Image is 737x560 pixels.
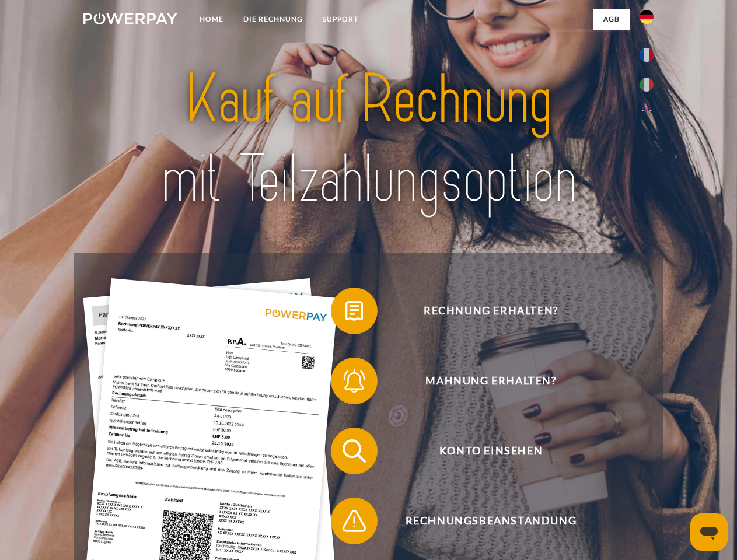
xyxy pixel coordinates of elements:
[313,9,368,30] a: SUPPORT
[640,48,654,62] img: fr
[340,366,369,395] img: qb_bell.svg
[690,513,728,551] iframe: Schaltfläche zum Öffnen des Messaging-Fensters
[348,358,634,404] span: Mahnung erhalten?
[190,9,233,30] a: Home
[640,10,654,24] img: de
[593,9,630,30] a: agb
[640,108,654,122] img: en
[83,13,177,24] img: logo-powerpay-white.svg
[340,506,369,535] img: qb_warning.svg
[348,498,634,544] span: Rechnungsbeanstandung
[348,288,634,334] span: Rechnung erhalten?
[340,296,369,325] img: qb_bill.svg
[348,428,634,474] span: Konto einsehen
[233,9,313,30] a: DIE RECHNUNG
[473,29,630,50] a: AGB (Kauf auf Rechnung)
[331,358,634,404] button: Mahnung erhalten?
[111,56,626,223] img: title-powerpay_de.svg
[331,288,634,334] button: Rechnung erhalten?
[331,428,634,474] button: Konto einsehen
[340,436,369,466] img: qb_search.svg
[640,78,654,92] img: it
[331,498,634,544] button: Rechnungsbeanstandung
